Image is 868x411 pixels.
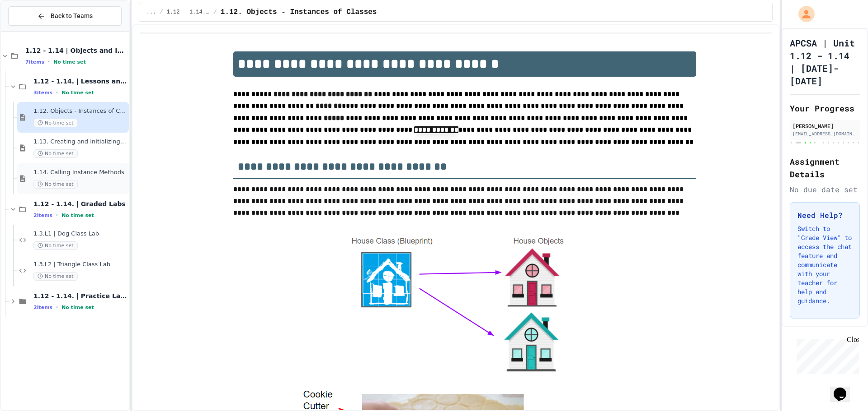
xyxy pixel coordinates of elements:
span: 2 items [33,305,52,310]
span: 1.3.L2 | Triangle Class Lab [33,261,127,268]
iframe: chat widget [830,375,859,402]
span: ... [146,9,156,16]
span: 1.12 - 1.14 | Objects and Instances of Classes [25,46,127,55]
span: 3 items [33,90,52,96]
div: Chat with us now!Close [4,4,62,57]
div: My Account [789,4,817,24]
h2: Assignment Details [790,155,860,180]
p: Switch to "Grade View" to access the chat feature and communicate with your teacher for help and ... [797,224,852,305]
span: No time set [33,272,78,281]
span: No time set [53,59,86,65]
h3: Need Help? [797,210,852,221]
iframe: chat widget [793,336,859,374]
span: 1.12 - 1.14. | Lessons and Notes [33,77,127,85]
span: No time set [61,305,94,310]
span: No time set [33,180,78,189]
span: No time set [33,149,78,158]
span: 1.13. Creating and Initializing Objects: Constructors [33,138,127,146]
span: • [56,89,58,96]
span: • [56,304,58,311]
span: 1.14. Calling Instance Methods [33,169,127,176]
span: 2 items [33,212,52,218]
span: / [214,9,217,16]
span: 1.12 - 1.14. | Practice Labs [33,292,127,300]
div: No due date set [790,184,860,195]
h1: APCSA | Unit 1.12 - 1.14 | [DATE]-[DATE] [790,37,860,87]
span: No time set [33,241,78,250]
span: 1.3.L1 | Dog Class Lab [33,230,127,238]
span: 7 items [25,59,44,65]
span: 1.12 - 1.14. | Lessons and Notes [167,9,210,16]
span: 1.12. Objects - Instances of Classes [33,107,127,115]
span: • [56,212,58,219]
div: [PERSON_NAME] [793,122,857,130]
span: No time set [61,212,94,218]
button: Back to Teams [8,6,122,26]
div: [EMAIL_ADDRESS][DOMAIN_NAME] [793,130,857,137]
span: / [160,9,163,16]
span: 1.12. Objects - Instances of Classes [221,7,377,18]
span: No time set [61,90,94,96]
span: • [48,58,50,65]
span: No time set [33,119,78,127]
span: Back to Teams [51,11,93,21]
span: 1.12 - 1.14. | Graded Labs [33,200,127,208]
h2: Your Progress [790,102,860,115]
